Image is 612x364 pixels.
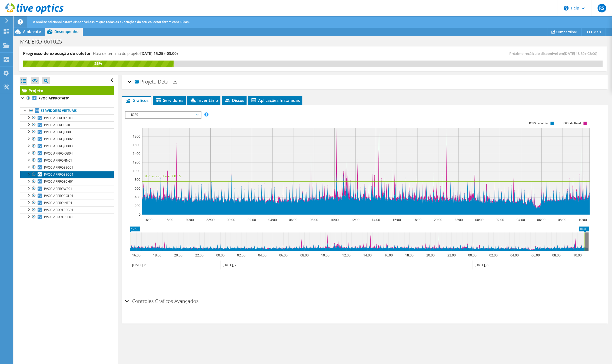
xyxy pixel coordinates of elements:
[547,28,581,36] a: Compartilhar
[44,165,73,170] span: PVOCIAPPROSEC01
[44,144,73,148] span: PVOCIAPPROJOB03
[20,136,114,143] a: PVOCIAPPROJOB02
[158,78,177,85] span: Detalhes
[224,98,244,103] span: Discos
[310,218,318,222] text: 08:00
[447,253,456,258] text: 22:00
[496,218,504,222] text: 02:00
[190,98,218,103] span: Inventário
[216,253,225,258] text: 00:00
[20,206,114,213] a: PVOCIAPROTSSG01
[454,218,463,222] text: 22:00
[279,253,288,258] text: 06:00
[132,253,141,258] text: 16:00
[93,51,178,56] h4: Hora de término do projeto:
[413,218,421,222] text: 18:00
[206,218,215,222] text: 22:00
[258,253,267,258] text: 04:00
[300,253,309,258] text: 08:00
[537,218,546,222] text: 06:00
[155,98,183,103] span: Servidores
[135,203,140,208] text: 200
[578,218,587,222] text: 10:00
[20,164,114,171] a: PVOCIAPPROSEC01
[44,172,73,177] span: PVOCIAPPROSEC04
[552,253,561,258] text: 08:00
[44,193,74,198] span: PVOCIAPPROCOL01
[44,201,72,205] span: PVOCIAPPROINT01
[468,253,477,258] text: 00:00
[135,177,140,182] text: 800
[18,39,70,45] h1: MADERO_061025
[558,218,566,222] text: 08:00
[128,112,198,118] span: IOPS
[227,218,235,222] text: 00:00
[145,174,181,178] text: 95° percentil = 767 IOPS
[38,96,70,101] b: PVOCIAPPROTAF01
[393,218,401,222] text: 16:00
[426,253,435,258] text: 20:00
[529,121,548,125] text: IOPS de Write
[237,253,245,258] text: 02:00
[20,128,114,135] a: PVOCIAPPROJOB01
[562,121,581,125] text: IOPS de Read
[509,51,600,56] span: Próximo recálculo disponível em
[581,28,605,36] a: Mais
[20,121,114,128] a: PVOCIAPPROPRI01
[20,199,114,206] a: PVOCIAPPROINT01
[20,157,114,164] a: PVOCIAPPROFIN01
[195,253,204,258] text: 22:00
[135,79,156,85] span: Projeto
[185,218,194,222] text: 20:00
[475,218,484,222] text: 00:00
[20,86,114,95] a: Projeto
[248,218,256,222] text: 02:00
[135,186,140,191] text: 600
[20,178,114,185] a: PVOCIAPPROSCH01
[125,296,198,306] h2: Controles Gráficos Avançados
[330,218,339,222] text: 10:00
[434,218,442,222] text: 20:00
[268,218,277,222] text: 04:00
[44,186,72,191] span: PVOCIAPPROWS01
[342,253,351,258] text: 12:00
[23,29,41,34] span: Ambiente
[44,179,74,184] span: PVOCIAPPROSCH01
[372,218,380,222] text: 14:00
[489,253,498,258] text: 02:00
[20,95,114,102] a: PVOCIAPPROTAF01
[133,160,140,165] text: 1200
[23,61,174,66] div: 26%
[20,192,114,199] a: PVOCIAPPROCOL01
[351,218,360,222] text: 12:00
[33,19,189,24] span: A análise adicional estará disponível assim que todas as execuções do seu collector forem concluí...
[321,253,330,258] text: 10:00
[20,185,114,192] a: PVOCIAPPROWS01
[125,98,148,103] span: Gráficos
[363,253,372,258] text: 14:00
[510,253,519,258] text: 04:00
[135,195,140,199] text: 400
[564,51,597,56] span: [DATE] 18:30 (-03:00)
[139,212,141,217] text: 0
[133,151,140,156] text: 1400
[289,218,297,222] text: 06:00
[133,134,140,139] text: 1800
[44,208,74,212] span: PVOCIAPROTSSG01
[20,150,114,157] a: PVOCIAPPROJOB04
[133,169,140,173] text: 1000
[531,253,540,258] text: 06:00
[405,253,414,258] text: 18:00
[44,116,73,120] span: PVOCIAPPROTAF01
[44,215,73,219] span: PVOCIAPROTSSP01
[44,151,73,156] span: PVOCIAPPROJOB04
[564,6,568,11] svg: \n
[144,218,152,222] text: 16:00
[20,143,114,150] a: PVOCIAPPROJOB03
[54,29,79,34] span: Desempenho
[517,218,525,222] text: 04:00
[20,213,114,221] a: PVOCIAPROTSSP01
[133,143,140,147] text: 1600
[597,4,606,12] span: RS
[20,107,114,114] a: Servidores virtuais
